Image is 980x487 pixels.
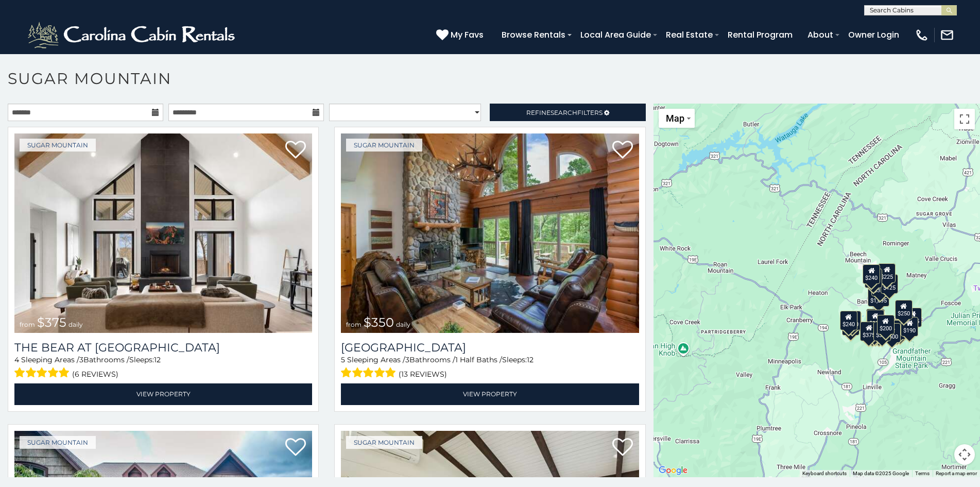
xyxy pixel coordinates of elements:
[496,26,571,44] a: Browse Rentals
[865,268,882,288] div: $170
[399,367,447,381] span: (13 reviews)
[871,276,888,296] div: $350
[37,315,66,330] span: $375
[14,355,19,364] span: 4
[364,315,394,330] span: $350
[666,113,684,124] span: Map
[888,320,906,340] div: $195
[26,20,239,51] img: White-1-2.png
[341,355,345,364] span: 5
[873,322,891,341] div: $350
[904,308,922,327] div: $155
[20,436,96,449] a: Sugar Mountain
[915,471,930,476] a: Terms
[656,464,690,477] img: Google
[723,26,798,44] a: Rental Program
[68,321,83,328] span: daily
[341,355,639,381] div: Sleeping Areas / Bathrooms / Sleeps:
[839,310,857,330] div: $240
[341,341,639,355] h3: Grouse Moor Lodge
[853,471,909,476] span: Map data ©2025 Google
[895,299,912,319] div: $250
[860,321,878,341] div: $375
[612,437,633,459] a: Add to favorites
[14,341,312,355] a: The Bear At [GEOGRAPHIC_DATA]
[881,274,898,294] div: $125
[863,264,880,284] div: $240
[876,315,894,334] div: $200
[915,28,929,42] img: phone-regular-white.png
[72,367,118,381] span: (6 reviews)
[802,26,838,44] a: About
[14,383,312,405] a: View Property
[346,139,422,152] a: Sugar Mountain
[455,355,502,364] span: 1 Half Baths /
[936,471,977,476] a: Report a map error
[527,355,534,364] span: 12
[285,140,306,161] a: Add to favorites
[285,437,306,459] a: Add to favorites
[341,383,639,405] a: View Property
[20,321,35,328] span: from
[954,444,975,465] button: Map camera controls
[20,139,96,152] a: Sugar Mountain
[656,464,690,477] a: Open this area in Google Maps (opens a new window)
[526,109,603,116] span: Refine Filters
[14,341,312,355] h3: The Bear At Sugar Mountain
[396,321,410,328] span: daily
[612,140,633,161] a: Add to favorites
[844,310,861,330] div: $210
[842,315,859,335] div: $355
[436,28,486,42] a: My Favs
[346,436,422,449] a: Sugar Mountain
[451,28,484,41] span: My Favs
[940,28,954,42] img: mail-regular-white.png
[341,133,639,333] img: Grouse Moor Lodge
[79,355,83,364] span: 3
[490,104,645,121] a: RefineSearchFilters
[154,355,161,364] span: 12
[659,109,695,128] button: Change map style
[866,309,884,328] div: $190
[802,470,847,477] button: Keyboard shortcuts
[405,355,409,364] span: 3
[341,133,639,333] a: Grouse Moor Lodge from $350 daily
[575,26,656,44] a: Local Area Guide
[661,26,718,44] a: Real Estate
[901,316,918,336] div: $190
[346,321,362,328] span: from
[843,26,904,44] a: Owner Login
[14,133,312,333] a: The Bear At Sugar Mountain from $375 daily
[867,309,884,329] div: $300
[954,109,975,129] button: Toggle fullscreen view
[14,133,312,333] img: The Bear At Sugar Mountain
[883,323,901,343] div: $500
[14,355,312,381] div: Sleeping Areas / Bathrooms / Sleeps:
[868,287,889,307] div: $1,095
[878,263,896,283] div: $225
[341,341,639,355] a: [GEOGRAPHIC_DATA]
[551,109,577,116] span: Search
